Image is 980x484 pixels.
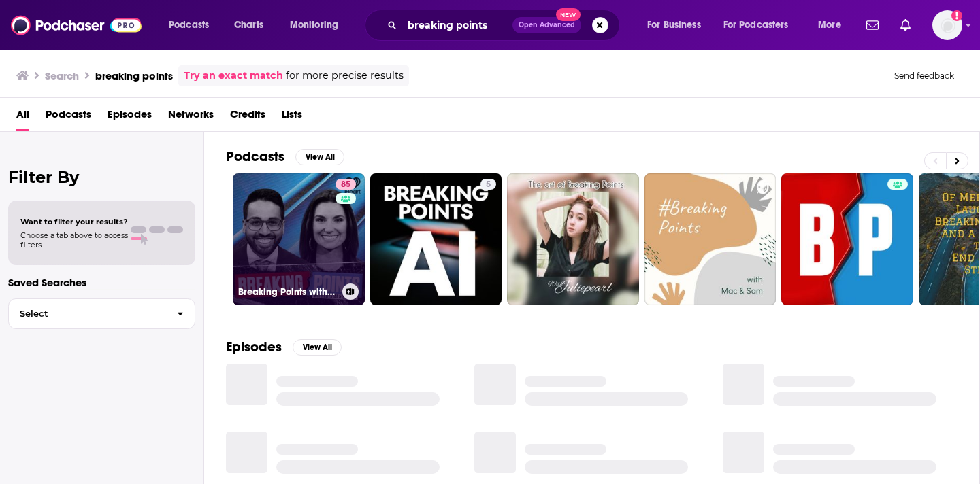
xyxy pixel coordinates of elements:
[861,14,884,37] a: Show notifications dropdown
[108,103,152,131] a: Episodes
[280,14,356,36] button: open menu
[932,10,962,40] button: Show profile menu
[226,148,284,165] h2: Podcasts
[290,16,338,35] span: Monitoring
[370,173,502,305] a: 5
[238,286,337,298] h3: Breaking Points with [PERSON_NAME] and [PERSON_NAME]
[282,103,302,131] a: Lists
[286,68,404,84] span: for more precise results
[341,178,350,192] span: 85
[808,14,858,36] button: open menu
[336,179,356,190] a: 85
[932,10,962,40] img: User Profile
[818,16,841,35] span: More
[45,69,79,82] h3: Search
[8,276,195,289] p: Saved Searches
[519,22,575,29] span: Open Advanced
[20,230,128,249] span: Choose a tab above to access filters.
[226,148,344,165] a: PodcastsView All
[295,149,344,165] button: View All
[95,69,173,82] h3: breaking points
[890,70,958,82] button: Send feedback
[20,217,128,226] span: Want to filter your results?
[226,339,342,356] a: EpisodesView All
[556,8,581,21] span: New
[226,339,282,356] h2: Episodes
[9,309,166,318] span: Select
[169,16,209,35] span: Podcasts
[234,16,263,35] span: Charts
[723,16,789,35] span: For Podcasters
[638,14,718,36] button: open menu
[184,68,283,84] a: Try an exact match
[159,14,227,36] button: open menu
[378,10,633,41] div: Search podcasts, credits, & more...
[8,298,195,329] button: Select
[932,10,962,40] span: Logged in as sashagoldin
[233,173,365,305] a: 85Breaking Points with [PERSON_NAME] and [PERSON_NAME]
[951,10,962,21] svg: Add a profile image
[293,339,342,356] button: View All
[480,179,496,190] a: 5
[11,12,142,38] img: Podchaser - Follow, Share and Rate Podcasts
[46,103,91,131] a: Podcasts
[647,16,701,35] span: For Business
[16,103,29,131] a: All
[230,103,265,131] a: Credits
[715,14,808,36] button: open menu
[168,103,214,131] a: Networks
[225,14,272,36] a: Charts
[512,17,581,33] button: Open AdvancedNew
[402,14,512,36] input: Search podcasts, credits, & more...
[8,167,195,187] h2: Filter By
[486,178,491,192] span: 5
[895,14,916,37] a: Show notifications dropdown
